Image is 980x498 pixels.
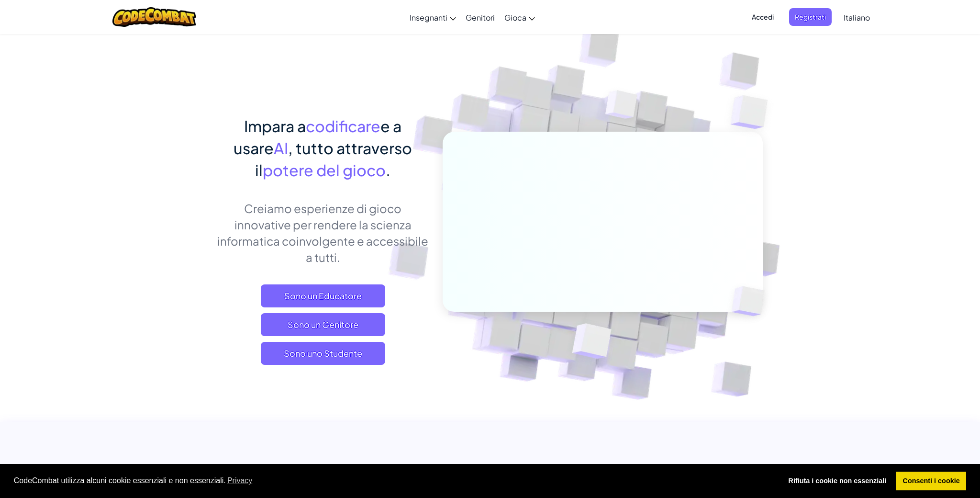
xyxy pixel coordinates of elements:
span: Italiano [844,12,870,23]
img: Overlap cubes [716,266,788,336]
p: Creiamo esperienze di gioco innovative per rendere la scienza informatica coinvolgente e accessib... [217,200,428,265]
button: Sono uno Studente [261,342,385,365]
a: allow cookies [896,472,966,491]
a: Insegnanti [405,4,461,30]
img: CodeCombat logo [112,7,196,27]
span: . [386,160,390,180]
a: Gioca [500,4,540,30]
span: CodeCombat utilizza alcuni cookie essenziali e non essenziali. [14,474,774,488]
span: Gioca [504,12,526,23]
img: Overlap cubes [588,71,657,143]
a: learn more about cookies [226,474,254,488]
button: Registrati [789,8,832,26]
a: deny cookies [782,472,893,491]
a: Genitori [461,4,500,30]
span: Insegnanti [410,12,447,23]
img: Overlap cubes [712,72,794,153]
a: Sono un Genitore [261,313,385,336]
span: codificare [306,116,380,136]
span: potere del gioco [263,160,386,180]
a: Italiano [839,4,875,30]
button: Accedi [746,8,780,26]
span: , tutto attraverso il [255,138,412,180]
span: Impara a [244,116,306,136]
span: AI [274,138,288,158]
a: Sono un Educatore [261,284,385,307]
img: Overlap cubes [549,303,635,383]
